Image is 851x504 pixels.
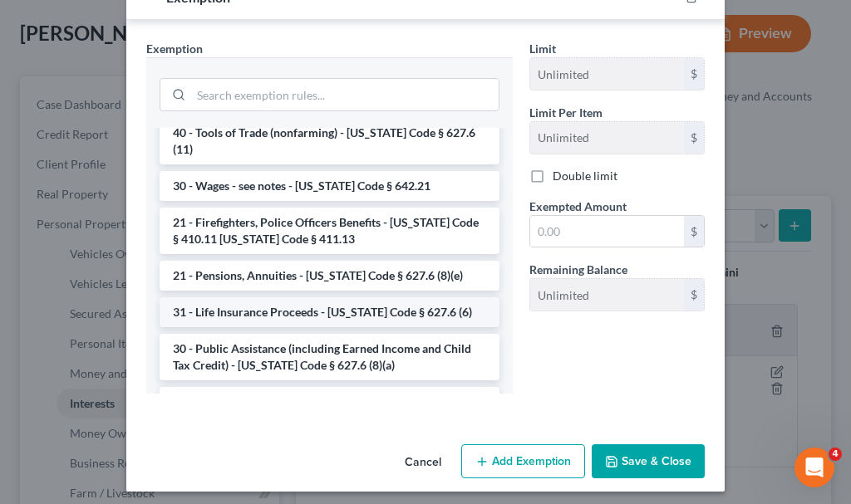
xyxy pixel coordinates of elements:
li: 31 - Life Insurance Proceeds - [US_STATE] Code § 627.6 (6) [160,297,499,327]
div: $ [684,58,704,90]
button: Add Exemption [461,444,585,479]
span: Exemption [146,42,203,56]
label: Limit Per Item [529,104,603,121]
li: 40 - Tools of Trade (nonfarming) - [US_STATE] Code § 627.6 (11) [160,118,499,164]
input: -- [530,279,684,311]
li: 21 - Pensions, Annuities - [US_STATE] Code § 627.6 (8)(e) [160,261,499,291]
input: 0.00 [530,216,684,247]
input: -- [530,122,684,154]
li: 21 - Firefighters, Police Officers Benefits - [US_STATE] Code § 410.11 [US_STATE] Code § 411.13 [160,208,499,254]
label: Double limit [553,168,617,184]
input: -- [530,58,684,90]
span: Limit [529,42,556,56]
div: $ [684,216,704,247]
input: Search exemption rules... [191,79,499,110]
div: $ [684,122,704,154]
iframe: Intercom live chat [794,448,834,487]
label: Remaining Balance [529,261,627,278]
button: Save & Close [592,444,705,479]
span: 4 [829,448,842,461]
button: Cancel [391,446,455,479]
li: 30 - Wages - see notes - [US_STATE] Code § 642.21 [160,171,499,201]
div: $ [684,279,704,311]
span: Exempted Amount [529,199,627,213]
li: 31 - Life Insurance (decedent) - [US_STATE] Code § 627.6 (6)(c) [160,387,499,433]
li: 30 - Public Assistance (including Earned Income and Child Tax Credit) - [US_STATE] Code § 627.6 (... [160,334,499,380]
